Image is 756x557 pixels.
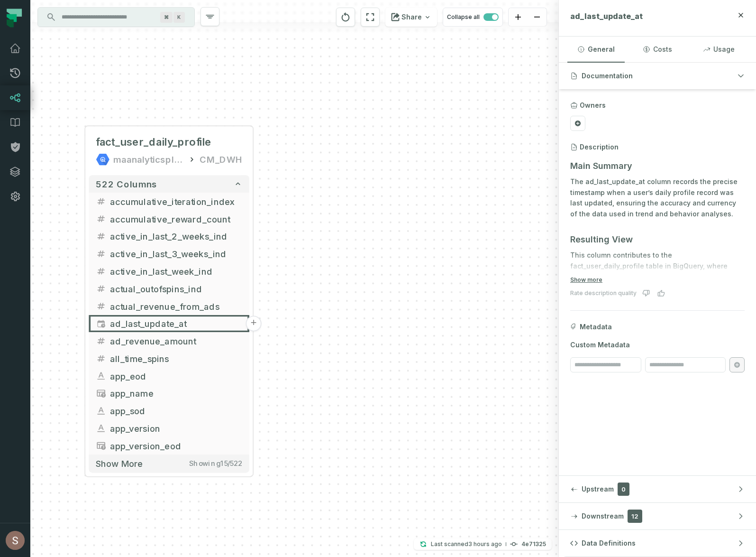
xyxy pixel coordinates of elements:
[110,282,243,296] span: actual_outofspins_ind
[96,423,106,434] span: string
[110,352,243,365] span: all_time_spins
[468,540,502,548] relative-time: Sep 28, 2025, 7:09 AM GMT+3
[96,371,106,381] span: string
[110,265,243,278] span: active_in_last_week_ind
[89,367,249,385] button: app_eod
[570,11,643,21] span: ad_last_update_at
[96,266,106,277] span: integer
[89,245,249,262] button: active_in_last_3_weeks_ind
[559,503,756,529] button: Downstream12
[96,135,212,149] span: fact_user_daily_profile
[431,539,502,549] p: Last scanned
[96,231,106,241] span: integer
[414,538,552,550] button: Last scanned[DATE] 7:09:53 AM4e71325
[96,249,106,259] span: integer
[110,387,243,400] span: app_name
[528,8,547,27] button: zoom out
[89,402,249,420] button: app_sod
[89,262,249,280] button: active_in_last_week_ind
[521,541,546,547] h4: 4e71325
[559,63,756,89] button: Documentation
[96,440,106,451] span: type unknown
[570,250,745,304] p: This column contributes to the fact_user_daily_profile table in BigQuery, where each record inclu...
[89,385,249,402] button: app_name
[89,455,249,473] button: Show moreShowing15/522
[96,301,106,311] span: float
[628,37,686,62] button: Costs
[628,510,642,523] span: 12
[570,233,745,246] h3: Resulting View
[582,71,633,81] span: Documentation
[509,8,528,27] button: zoom in
[690,37,747,62] button: Usage
[246,316,262,331] button: +
[89,228,249,245] button: active_in_last_2_weeks_ind
[113,152,184,166] div: maanalyticsplatform
[385,8,437,27] button: Share
[110,422,243,435] span: app_version
[110,439,243,453] span: app_version_eod
[559,530,756,557] button: Data Definitions
[110,299,243,313] span: actual_revenue_from_ads
[110,212,243,225] span: accumulative_reward_count
[173,12,185,23] span: Press ⌘ + K to focus the search bar
[582,538,636,548] span: Data Definitions
[89,437,249,455] button: app_version_eod
[443,8,503,27] button: Collapse all
[96,458,143,469] span: Show more
[110,195,243,208] span: accumulative_iteration_index
[89,419,249,437] button: app_version
[89,332,249,350] button: ad_revenue_amount
[567,37,625,62] button: General
[96,318,106,329] span: timestamp
[96,214,106,224] span: integer
[582,511,624,521] span: Downstream
[96,283,106,294] span: integer
[570,176,745,220] p: The ad_last_update_at column records the precise timestamp when a user’s daily profile record was...
[580,142,619,152] h3: Description
[96,179,157,189] span: 522 columns
[96,196,106,206] span: integer
[570,159,745,173] h3: Main Summary
[96,388,106,399] span: type unknown
[110,247,243,260] span: active_in_last_3_weeks_ind
[110,334,243,348] span: ad_revenue_amount
[110,404,243,418] span: app_sod
[189,459,242,468] span: Showing 15 / 522
[580,101,606,110] h3: Owners
[570,340,745,350] span: Custom Metadata
[96,353,106,363] span: integer
[618,483,629,496] span: 0
[110,317,243,330] span: ad_last_update_at
[580,322,612,332] span: Metadata
[96,406,106,416] span: string
[570,276,602,284] button: Show more
[559,476,756,502] button: Upstream0
[570,289,637,297] div: Rate description quality
[110,370,243,383] span: app_eod
[200,152,242,166] div: CM_DWH
[89,193,249,210] button: accumulative_iteration_index
[89,210,249,228] button: accumulative_reward_count
[89,297,249,315] button: actual_revenue_from_ads
[110,230,243,243] span: active_in_last_2_weeks_ind
[6,531,25,550] img: avatar of Shay Gafniel
[89,280,249,297] button: actual_outofspins_ind
[582,484,614,494] span: Upstream
[160,12,173,23] span: Press ⌘ + K to focus the search bar
[89,315,249,333] button: ad_last_update_at
[96,336,106,346] span: float
[89,350,249,367] button: all_time_spins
